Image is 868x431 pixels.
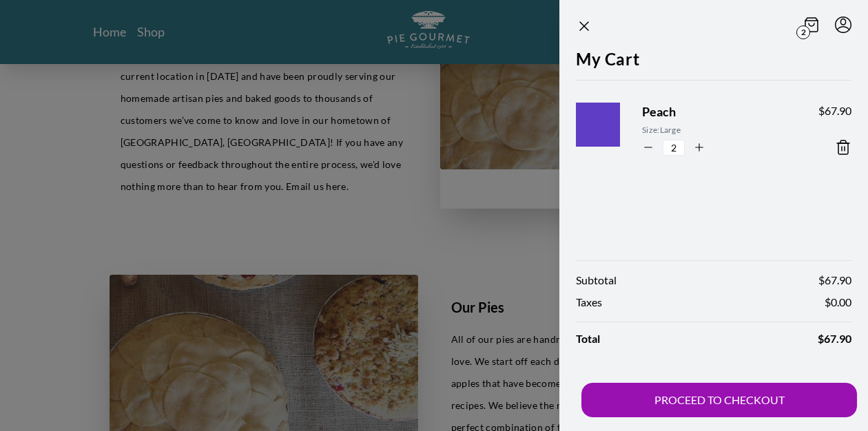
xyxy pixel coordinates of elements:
span: $ 67.90 [818,103,851,119]
button: Menu [835,17,851,33]
span: Size: Large [642,124,796,136]
span: Peach [642,103,796,121]
span: $ 67.90 [818,330,851,347]
h2: My Cart [576,47,851,80]
span: $ 0.00 [825,294,851,311]
span: Total [576,330,600,347]
img: Product Image [569,90,653,174]
button: PROCEED TO CHECKOUT [581,383,857,417]
button: Close panel [576,18,592,34]
span: $ 67.90 [818,272,851,288]
span: 2 [796,25,810,39]
span: Subtotal [576,272,617,288]
span: Taxes [576,294,602,311]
